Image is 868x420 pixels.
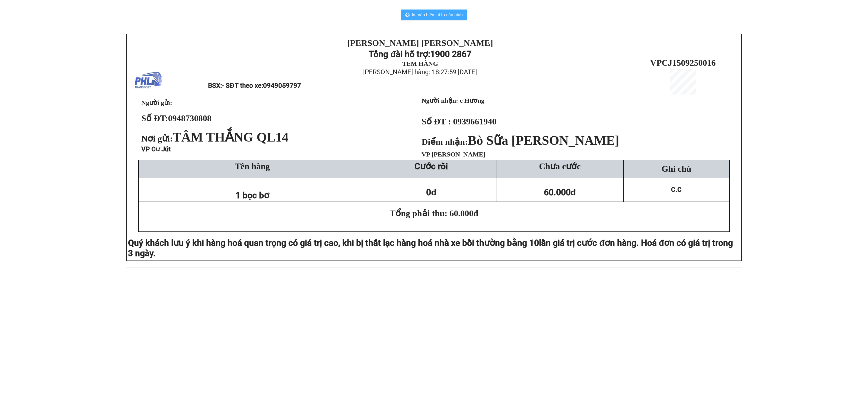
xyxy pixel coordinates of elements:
strong: Tổng đài hỗ trợ: [369,49,430,59]
span: VP [PERSON_NAME] [422,151,485,158]
strong: Người nhận: [422,97,458,104]
span: VPCJ1509250016 [650,58,716,68]
strong: Điểm nhận: [422,137,619,147]
span: In mẫu biên lai tự cấu hình [412,11,463,18]
span: BSX: [208,82,301,89]
span: 0939661940 [453,117,496,126]
span: Bò Sữa [PERSON_NAME] [468,133,619,148]
span: lần giá trị cước đơn hàng. Hoá đơn có giá trị trong 3 ngày. [128,238,733,258]
span: TÂM THẮNG QL14 [173,130,289,144]
span: 0đ [426,187,436,198]
button: printerIn mẫu biên lai tự cấu hình [401,10,467,20]
span: Nơi gửi: [141,134,291,143]
span: c Hương [460,97,484,104]
span: Chưa cước [539,161,580,171]
span: - SĐT theo xe: [222,82,301,89]
span: Tên hàng [235,161,270,171]
strong: 1900 2867 [430,49,471,59]
span: [PERSON_NAME] hàng: 18:27:59 [DATE] [363,68,477,76]
span: 1 bọc bơ [235,190,269,200]
span: Quý khách lưu ý khi hàng hoá quan trọng có giá trị cao, khi bị thất lạc hàng hoá nhà xe bồi thườn... [128,238,539,248]
span: Ghi chú [662,164,691,174]
strong: Cước rồi [414,161,448,171]
strong: Số ĐT : [422,117,451,126]
strong: TEM HÀNG [402,60,438,67]
span: 0948730808 [168,113,212,123]
img: logo [135,67,162,95]
span: Người gửi: [141,99,172,106]
span: 60.000đ [544,187,576,198]
span: Tổng phải thu: 60.000đ [390,208,478,218]
strong: [PERSON_NAME] [PERSON_NAME] [347,38,493,48]
strong: Số ĐT: [141,113,212,123]
span: C.C [671,186,682,193]
span: VP Cư Jút [141,145,171,153]
span: 0949059797 [263,82,301,89]
span: printer [405,12,410,18]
